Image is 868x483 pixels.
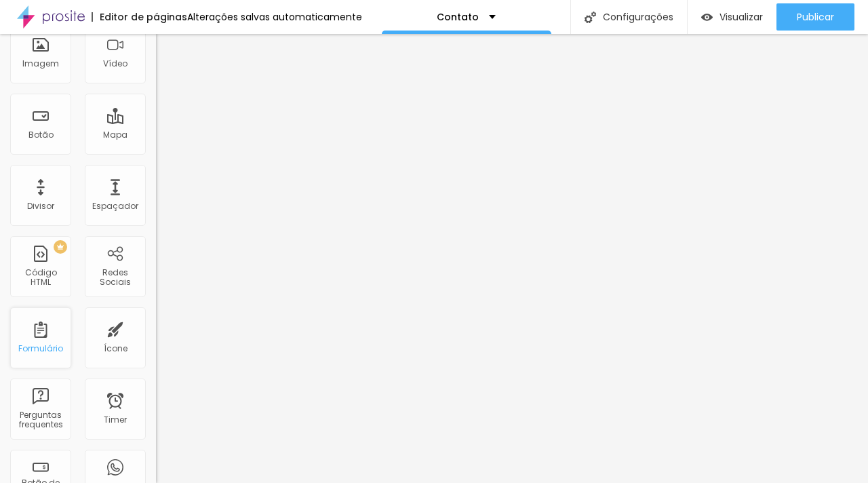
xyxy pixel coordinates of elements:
[92,12,187,22] div: Editor de páginas
[22,59,59,69] div: Imagem
[103,130,127,140] div: Mapa
[797,12,834,22] span: Publicar
[28,130,54,140] div: Botão
[14,268,67,288] div: Código HTML
[585,12,596,23] img: Icone
[104,415,127,425] div: Timer
[103,59,127,69] div: Vídeo
[27,201,54,211] div: Divisor
[92,201,138,211] div: Espaçador
[104,344,127,353] div: Ícone
[719,12,763,22] span: Visualizar
[776,3,854,31] button: Publicar
[88,268,142,288] div: Redes Sociais
[156,34,868,483] iframe: Editor
[14,410,67,430] div: Perguntas frequentes
[437,12,479,22] p: Contato
[688,3,776,31] button: Visualizar
[701,12,713,23] img: view-1.svg
[187,12,362,22] div: Alterações salvas automaticamente
[18,344,63,353] div: Formulário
